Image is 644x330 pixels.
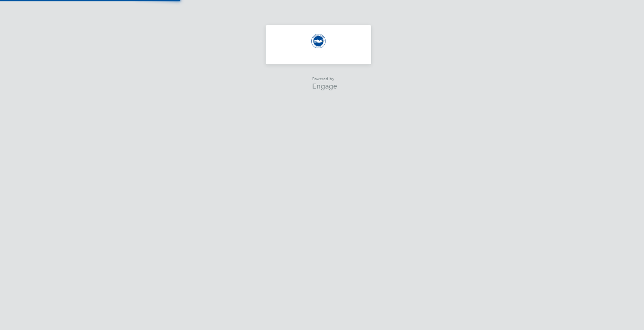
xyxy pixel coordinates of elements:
img: brightonandhovealbion-logo-retina.png [311,34,326,48]
span: Engage [312,83,337,90]
span: Powered by [312,75,337,83]
nav: Main navigation [266,25,371,64]
a: Go to home page [276,34,360,48]
a: Powered byEngage [300,75,338,90]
